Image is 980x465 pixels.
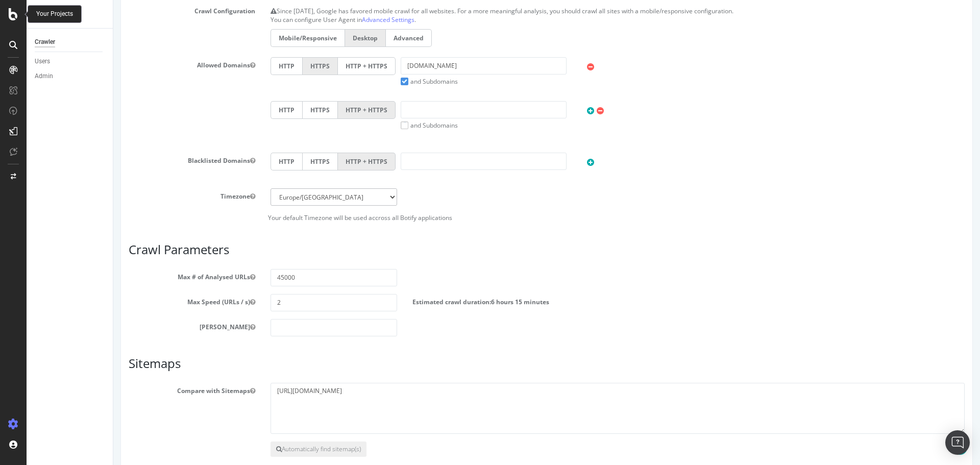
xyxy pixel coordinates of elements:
label: and Subdomains [287,77,345,86]
a: Crawler [35,37,106,47]
label: Max Speed (URLs / s) [8,294,150,306]
label: Timezone [8,188,150,201]
textarea: [URL][DOMAIN_NAME] [157,383,851,434]
div: Open Intercom Messenger [945,430,970,455]
p: Since [DATE], Google has favored mobile crawl for all websites. For a more meaningful analysis, y... [157,3,851,15]
p: Your default Timezone will be used accross all Botify applications [15,213,851,222]
label: HTTP + HTTPS [225,153,282,170]
button: Max # of Analysed URLs [137,273,142,281]
span: 6 hours 15 minutes [378,298,436,306]
label: Blacklisted Domains [8,153,150,165]
label: HTTP [157,101,189,119]
button: Automatically find sitemap(s) [157,442,253,457]
label: HTTP + HTTPS [225,57,282,75]
label: HTTPS [189,153,225,170]
label: Estimated crawl duration: [299,294,436,306]
label: Desktop [231,29,273,47]
button: Max Speed (URLs / s) [137,298,142,306]
label: Advanced [273,29,318,47]
div: Your Projects [36,10,73,18]
h3: Sitemaps [15,357,851,370]
a: Advanced Settings [249,15,301,24]
a: Admin [35,71,106,82]
label: HTTPS [189,101,225,119]
a: Users [35,56,106,67]
button: Blacklisted Domains [137,156,142,165]
div: Admin [35,71,53,82]
label: [PERSON_NAME] [8,319,150,331]
p: You can configure User Agent in . [157,15,851,24]
label: Mobile/Responsive [157,29,231,47]
h3: Crawl Parameters [15,243,851,256]
button: Allowed Domains [137,61,142,69]
label: HTTP [157,153,189,170]
label: HTTP + HTTPS [225,101,282,119]
div: Users [35,56,50,67]
button: Compare with Sitemaps [137,386,142,395]
button: Timezone [137,192,142,201]
label: and Subdomains [287,121,345,130]
label: HTTPS [189,57,225,75]
label: Crawl Configuration [8,3,150,15]
button: [PERSON_NAME] [137,323,142,331]
div: Crawler [35,37,55,47]
label: Allowed Domains [8,57,150,69]
label: Compare with Sitemaps [8,383,150,395]
label: Max # of Analysed URLs [8,269,150,281]
label: HTTP [157,57,189,75]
